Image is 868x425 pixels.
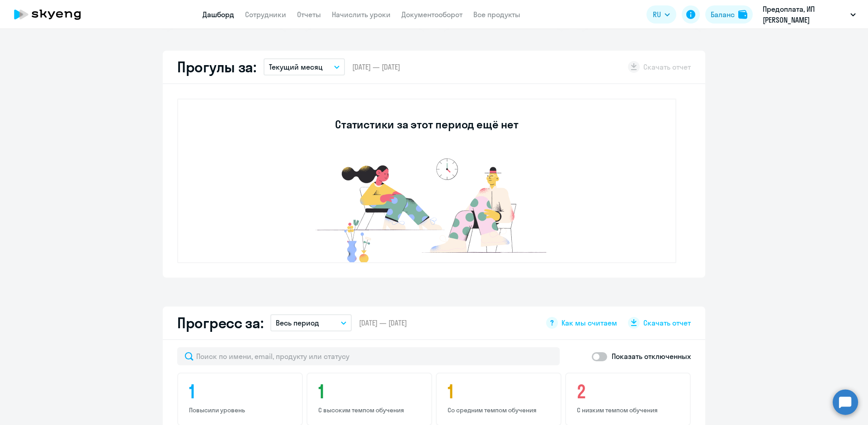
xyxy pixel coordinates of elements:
[291,154,562,262] img: no-data
[711,9,735,20] div: Баланс
[318,381,423,402] h4: 1
[448,381,552,402] h4: 1
[335,117,518,132] h3: Статистики за этот период ещё нет
[189,381,294,402] h4: 1
[758,4,860,25] button: Предоплата, ИП [PERSON_NAME]
[577,406,682,414] p: С низким темпом обучения
[177,347,560,365] input: Поиск по имени, email, продукту или статусу
[332,10,391,19] a: Начислить уроки
[297,10,321,19] a: Отчеты
[177,58,256,76] h2: Прогулы за:
[653,9,661,20] span: RU
[738,10,747,19] img: balance
[448,406,552,414] p: Со средним темпом обучения
[264,58,345,76] button: Текущий месяц
[245,10,286,19] a: Сотрудники
[177,314,263,332] h2: Прогресс за:
[646,5,676,24] button: RU
[401,10,462,19] a: Документооборот
[561,318,617,328] span: Как мы считаем
[270,314,352,331] button: Весь период
[612,351,691,362] p: Показать отключенных
[763,4,847,25] p: Предоплата, ИП [PERSON_NAME]
[318,406,423,414] p: С высоким темпом обучения
[577,381,682,402] h4: 2
[473,10,520,19] a: Все продукты
[352,62,400,72] span: [DATE] — [DATE]
[359,318,407,328] span: [DATE] — [DATE]
[189,406,294,414] p: Повысили уровень
[643,318,691,328] span: Скачать отчет
[269,61,323,72] p: Текущий месяц
[276,317,319,328] p: Весь период
[203,10,234,19] a: Дашборд
[705,5,753,24] button: Балансbalance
